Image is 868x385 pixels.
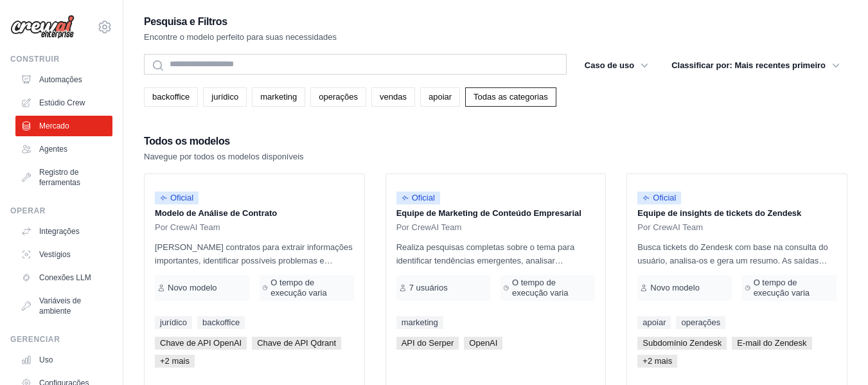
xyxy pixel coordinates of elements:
[577,54,656,77] button: Caso de uso
[310,87,366,107] a: operações
[585,60,634,70] font: Caso de uso
[203,87,247,107] a: jurídico
[160,356,190,366] font: +2 mais
[270,278,326,298] font: O tempo de execução varia
[155,222,220,232] font: Por CrewAI Team
[155,242,353,292] font: [PERSON_NAME] contratos para extrair informações importantes, identificar possíveis problemas e f...
[197,316,245,329] a: backoffice
[144,32,337,42] font: Encontre o modelo perfeito para suas necessidades
[637,208,801,218] font: Equipe de insights de tickets do Zendesk
[681,318,720,327] font: operações
[642,318,666,327] font: apoiar
[170,193,193,202] font: Oficial
[211,92,238,102] font: jurídico
[15,69,112,90] a: Automações
[168,283,217,292] font: Novo modelo
[642,338,722,348] font: Subdomínio Zendesk
[371,87,415,107] a: vendas
[469,338,497,348] font: OpenAI
[39,355,53,364] font: Uso
[155,316,192,329] a: jurídico
[754,278,810,298] font: O tempo de execução varia
[39,250,71,259] font: Vestígios
[402,338,454,348] font: API do Serper
[260,92,297,102] font: marketing
[650,283,700,292] font: Novo modelo
[319,92,358,102] font: operações
[676,316,725,329] a: operações
[671,60,826,70] font: Classificar por: Mais recentes primeiro
[10,55,60,64] font: Construir
[39,168,80,187] font: Registro de ferramentas
[10,206,46,215] font: Operar
[15,93,112,113] a: Estúdio Crew
[15,350,112,370] a: Uso
[474,92,548,102] font: Todas as categorias
[15,162,112,193] a: Registro de ferramentas
[653,193,676,202] font: Oficial
[664,54,847,77] button: Classificar por: Mais recentes primeiro
[396,316,443,329] a: marketing
[15,221,112,242] a: Integrações
[737,338,806,348] font: E-mail do Zendesk
[39,145,67,154] font: Agentes
[637,316,671,329] a: apoiar
[512,278,568,298] font: O tempo de execução varia
[152,92,190,102] font: backoffice
[39,98,85,107] font: Estúdio Crew
[160,338,242,348] font: Chave de API OpenAI
[420,87,460,107] a: apoiar
[10,335,60,344] font: Gerenciar
[144,152,304,161] font: Navegue por todos os modelos disponíveis
[155,208,277,218] font: Modelo de Análise de Contrato
[380,92,407,102] font: vendas
[39,75,82,84] font: Automações
[39,121,69,130] font: Mercado
[10,15,75,39] img: Logotipo
[160,318,187,327] font: jurídico
[144,136,230,147] font: Todos os modelos
[642,356,672,366] font: +2 mais
[144,87,198,107] a: backoffice
[637,222,703,232] font: Por CrewAI Team
[39,296,81,316] font: Variáveis ​​de ambiente
[409,283,448,292] font: 7 usuários
[39,227,80,236] font: Integrações
[144,16,227,27] font: Pesquisa e Filtros
[15,139,112,159] a: Agentes
[429,92,452,102] font: apoiar
[39,273,91,282] font: Conexões LLM
[396,222,462,232] font: Por CrewAI Team
[15,267,112,288] a: Conexões LLM
[15,291,112,321] a: Variáveis ​​de ambiente
[396,208,581,218] font: Equipe de Marketing de Conteúdo Empresarial
[202,318,240,327] font: backoffice
[252,87,305,107] a: marketing
[465,87,556,107] a: Todas as categorias
[637,242,831,320] font: Busca tickets do Zendesk com base na consulta do usuário, analisa-os e gera um resumo. As saídas ...
[412,193,435,202] font: Oficial
[15,116,112,136] a: Mercado
[402,318,438,327] font: marketing
[15,244,112,265] a: Vestígios
[257,338,336,348] font: Chave de API Qdrant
